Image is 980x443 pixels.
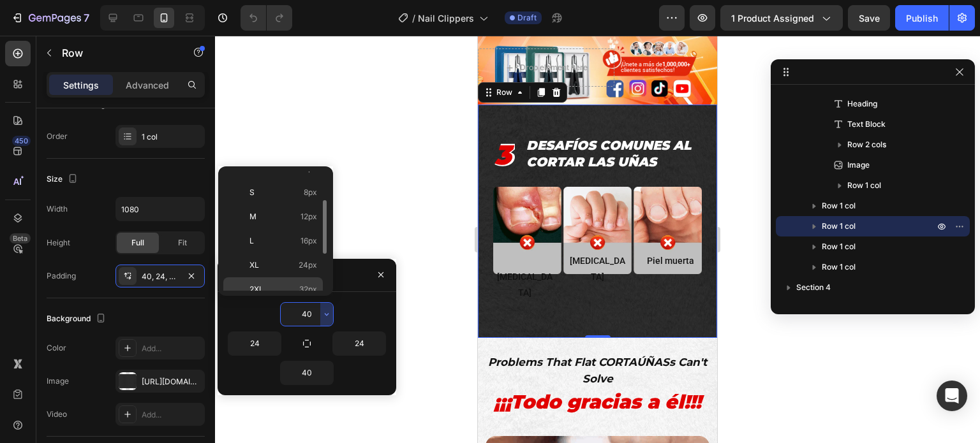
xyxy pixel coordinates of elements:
[720,5,843,31] button: 1 product assigned
[299,284,317,295] span: 32px
[304,187,317,198] span: 8px
[142,131,202,143] div: 1 col
[301,211,317,222] span: 12px
[62,45,170,61] p: Row
[47,203,68,215] div: Width
[178,237,187,249] span: Fit
[847,98,877,110] span: Heading
[249,284,264,295] span: 2XL
[478,36,717,443] iframe: Design area
[847,118,886,131] span: Text Block
[847,179,881,192] span: Row 1 col
[249,211,256,222] span: M
[63,78,99,92] p: Settings
[333,332,385,355] input: Auto
[47,171,80,188] div: Size
[412,11,415,25] span: /
[796,281,831,294] span: Section 4
[937,381,967,411] div: Open Intercom Messenger
[47,375,69,387] div: Image
[418,11,474,25] span: Nail Clippers
[241,5,292,31] div: Undo/Redo
[12,136,31,146] div: 450
[47,270,76,282] div: Padding
[84,10,89,25] p: 7
[142,409,202,421] div: Add...
[47,310,108,328] div: Background
[10,233,31,243] div: Beta
[249,187,255,198] span: S
[131,237,144,249] span: Full
[47,409,67,420] div: Video
[47,237,70,249] div: Height
[517,12,537,24] span: Draft
[847,159,870,171] span: Image
[822,220,856,233] span: Row 1 col
[822,200,856,212] span: Row 1 col
[47,342,66,354] div: Color
[847,138,886,151] span: Row 2 cols
[299,259,317,271] span: 24px
[859,13,880,24] span: Save
[822,240,856,253] span: Row 1 col
[301,235,317,247] span: 16px
[142,376,202,388] div: [URL][DOMAIN_NAME]
[822,261,856,273] span: Row 1 col
[47,131,68,142] div: Order
[906,11,938,25] div: Publish
[249,235,254,247] span: L
[731,11,814,25] span: 1 product assigned
[5,5,95,31] button: 7
[895,5,949,31] button: Publish
[249,259,259,271] span: XL
[281,361,333,384] input: Auto
[142,343,202,354] div: Add...
[116,198,204,221] input: Auto
[228,332,281,355] input: Auto
[281,303,333,326] input: Auto
[126,78,169,92] p: Advanced
[848,5,890,31] button: Save
[142,271,179,282] div: 40, 24, 40, 24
